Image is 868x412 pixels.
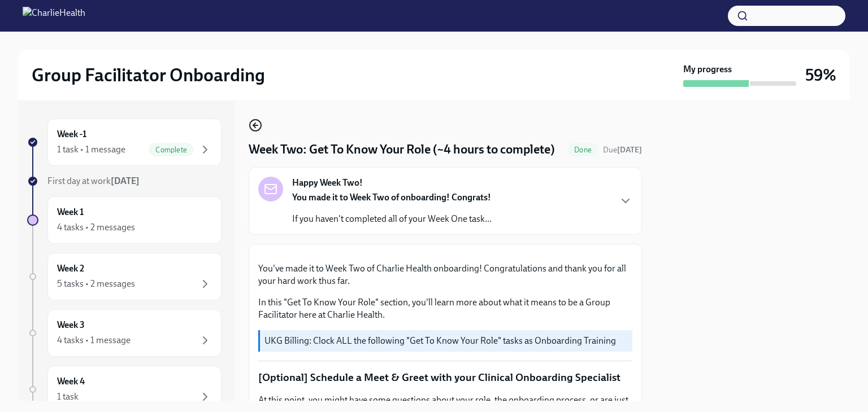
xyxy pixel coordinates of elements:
[292,192,491,203] strong: You made it to Week Two of onboarding! Congrats!
[47,176,140,186] span: First day at work
[805,65,836,85] h3: 59%
[23,7,85,25] img: CharlieHealth
[27,175,222,187] a: First day at work[DATE]
[249,141,555,158] h4: Week Two: Get To Know Your Role (~4 hours to complete)
[683,63,732,76] strong: My progress
[567,146,598,154] span: Done
[264,335,628,347] p: UKG Billing: Clock ALL the following "Get To Know Your Role" tasks as Onboarding Training
[32,64,265,86] h2: Group Facilitator Onboarding
[57,391,79,403] div: 1 task
[57,278,135,290] div: 5 tasks • 2 messages
[27,119,222,166] a: Week -11 task • 1 messageComplete
[603,145,642,155] span: Due
[57,143,125,156] div: 1 task • 1 message
[57,206,84,218] h6: Week 1
[258,296,632,321] p: In this "Get To Know Your Role" section, you'll learn more about what it means to be a Group Faci...
[27,196,222,244] a: Week 14 tasks • 2 messages
[292,213,492,225] p: If you haven't completed all of your Week One task...
[292,177,363,189] strong: Happy Week Two!
[258,370,632,385] p: [Optional] Schedule a Meet & Greet with your Clinical Onboarding Specialist
[57,262,84,275] h6: Week 2
[258,262,632,287] p: You've made it to Week Two of Charlie Health onboarding! Congratulations and thank you for all yo...
[57,375,85,388] h6: Week 4
[27,253,222,300] a: Week 25 tasks • 2 messages
[27,309,222,357] a: Week 34 tasks • 1 message
[111,176,140,186] strong: [DATE]
[57,221,135,234] div: 4 tasks • 2 messages
[617,145,642,155] strong: [DATE]
[57,319,85,331] h6: Week 3
[149,146,194,154] span: Complete
[57,128,86,141] h6: Week -1
[603,144,642,155] span: September 29th, 2025 10:00
[57,334,131,347] div: 4 tasks • 1 message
